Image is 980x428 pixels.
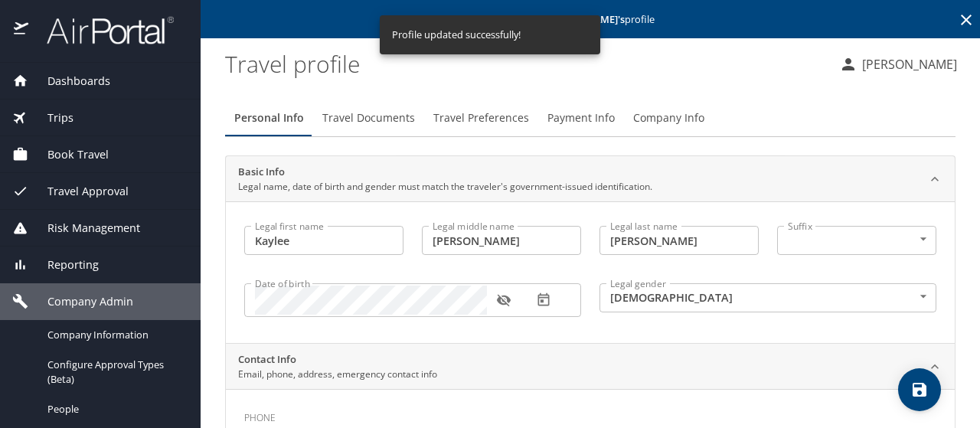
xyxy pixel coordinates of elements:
span: Company Admin [28,293,133,310]
button: [PERSON_NAME] [833,51,963,78]
p: Legal name, date of birth and gender must match the traveler's government-issued identification. [238,180,652,194]
span: Risk Management [28,220,140,237]
div: Profile [225,100,955,136]
div: [DEMOGRAPHIC_DATA] [599,283,936,312]
span: People [47,402,182,417]
span: Company Info [633,109,704,128]
span: Travel Approval [28,183,129,200]
span: Trips [28,109,73,126]
span: Travel Documents [322,109,415,128]
div: Contact InfoEmail, phone, address, emergency contact info [226,344,955,390]
h1: Travel profile [225,40,827,87]
h2: Contact Info [238,352,437,368]
p: Editing profile [205,15,975,25]
img: icon-airportal.png [14,15,30,45]
span: Book Travel [28,146,109,163]
span: Reporting [28,256,99,273]
span: Company Information [47,328,182,342]
div: Basic InfoLegal name, date of birth and gender must match the traveler's government-issued identi... [226,156,955,202]
p: Email, phone, address, emergency contact info [238,368,437,381]
span: Travel Preferences [433,109,529,128]
div: Profile updated successfully! [392,20,521,50]
span: Dashboards [28,73,110,90]
button: save [898,368,941,411]
span: Personal Info [234,109,304,128]
img: airportal-logo.png [30,15,174,45]
h2: Basic Info [238,165,652,180]
div: Basic InfoLegal name, date of birth and gender must match the traveler's government-issued identi... [226,201,955,343]
div: ​ [777,226,936,255]
span: Payment Info [547,109,615,128]
p: [PERSON_NAME] [857,55,957,74]
h3: Phone [244,401,936,427]
span: Configure Approval Types (Beta) [47,358,182,387]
